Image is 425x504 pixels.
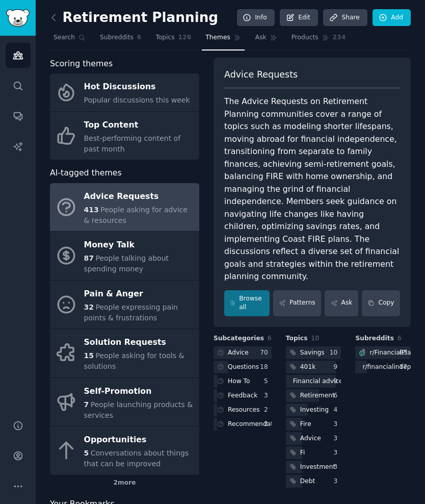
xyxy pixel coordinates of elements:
[50,329,199,377] a: Solution Requests15People asking for tools & solutions
[137,33,142,42] span: 6
[50,167,122,180] span: AI-tagged themes
[84,134,181,153] span: Best-performing content of past month
[334,477,341,486] div: 3
[325,290,358,316] a: Ask
[286,446,341,459] a: Fi3
[300,348,325,358] div: Savings
[264,406,272,415] div: 2
[84,449,189,468] span: Conversations about things that can be improved
[273,290,321,316] a: Patterns
[214,334,264,343] span: Subcategories
[355,361,411,373] a: r/financialindependence17
[264,377,272,386] div: 5
[54,33,75,42] span: Search
[50,378,199,426] a: Self-Promotion7People launching products & services
[397,335,402,342] span: 6
[84,432,194,448] div: Opportunities
[224,68,298,81] span: Advice Requests
[286,432,341,445] a: Advice3
[50,58,113,70] span: Scoring themes
[84,303,94,311] span: 32
[334,377,341,386] div: 9
[228,377,250,386] div: How To
[50,232,199,280] a: Money Talk87People talking about spending money
[286,361,341,373] a: 401k9
[50,183,199,232] a: Advice Requests413People asking for advice & resources
[286,375,341,388] a: Financial advice9
[84,237,194,254] div: Money Talk
[214,375,272,388] a: How To5
[334,391,341,400] div: 6
[280,9,318,27] a: Edit
[286,418,341,431] a: Fire3
[288,30,349,51] a: Products234
[399,348,411,358] div: 83
[50,73,199,111] a: Hot DiscussionsPopular discussions this week
[6,9,30,27] img: GummySearch logo
[84,400,193,419] span: People launching products & services
[260,363,272,372] div: 18
[300,448,305,458] div: Fi
[214,389,272,402] a: Feedback3
[84,383,194,399] div: Self-Promotion
[84,206,188,224] span: People asking for advice & resources
[334,463,341,472] div: 3
[291,33,318,42] span: Products
[205,33,230,42] span: Themes
[228,406,260,415] div: Resources
[152,30,195,51] a: Topics126
[214,346,272,359] a: Advice70
[300,391,335,400] div: Retirement
[264,391,272,400] div: 3
[373,9,411,27] a: Add
[84,303,178,322] span: People expressing pain points & frustrations
[214,418,272,431] a: Recommendations2
[50,426,199,475] a: Opportunities5Conversations about things that can be improved
[237,9,275,27] a: Info
[228,363,259,372] div: Questions
[334,363,341,372] div: 9
[214,361,272,373] a: Questions18
[323,9,367,27] a: Share
[228,420,286,429] div: Recommendations
[178,33,192,42] span: 126
[286,404,341,416] a: Investing4
[286,475,341,488] a: Debt3
[252,30,281,51] a: Ask
[84,351,184,370] span: People asking for tools & solutions
[286,461,341,473] a: Investment3
[355,346,411,359] a: FinancialPlanningr/FinancialPlanning83
[50,281,199,329] a: Pain & Anger32People expressing pain points & frustrations
[300,363,315,372] div: 401k
[334,448,341,458] div: 3
[333,33,346,42] span: 234
[399,363,411,372] div: 17
[286,334,308,343] span: Topics
[84,449,89,457] span: 5
[155,33,174,42] span: Topics
[330,348,341,358] div: 10
[84,351,94,360] span: 15
[84,286,194,302] div: Pain & Anger
[334,406,341,415] div: 4
[96,30,145,51] a: Subreddits6
[300,434,321,443] div: Advice
[355,334,394,343] span: Subreddits
[50,30,89,51] a: Search
[50,112,199,160] a: Top ContentBest-performing content of past month
[268,335,272,342] span: 6
[84,206,99,214] span: 413
[224,95,400,283] div: The Advice Requests on Retirement Planning communities cover a range of topics such as modeling s...
[84,254,169,273] span: People talking about spending money
[202,30,245,51] a: Themes
[293,377,343,386] div: Financial advice
[224,290,270,316] a: Browse all
[260,348,272,358] div: 70
[84,117,194,133] div: Top Content
[84,188,194,205] div: Advice Requests
[286,389,341,402] a: Retirement6
[300,477,315,486] div: Debt
[214,404,272,416] a: Resources2
[84,335,194,351] div: Solution Requests
[311,335,319,342] span: 10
